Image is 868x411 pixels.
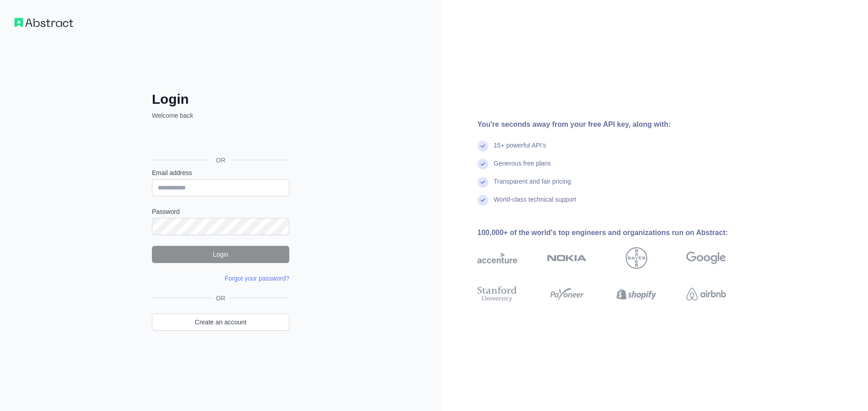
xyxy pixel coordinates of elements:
div: 15+ powerful API's [494,141,546,159]
div: You're seconds away from your free API key, along with: [477,119,755,130]
img: check mark [477,195,488,206]
a: Forgot your password? [225,275,289,282]
img: google [686,247,726,269]
span: OR [209,156,233,165]
img: accenture [477,247,517,269]
img: check mark [477,141,488,152]
button: Login [152,246,289,263]
div: 100,000+ of the world's top engineers and organizations run on Abstract: [477,227,755,238]
img: payoneer [547,284,587,304]
label: Password [152,207,289,216]
h2: Login [152,91,289,107]
a: Create an account [152,314,289,331]
img: check mark [477,177,488,188]
div: Generous free plans [494,159,551,177]
span: OR [212,294,229,303]
div: Transparent and fair pricing [494,177,571,195]
label: Email address [152,168,289,177]
img: check mark [477,159,488,170]
img: Workflow [14,18,73,27]
iframe: [Googleでログイン]ボタン [147,130,292,150]
img: airbnb [686,284,726,304]
img: stanford university [477,284,517,304]
img: shopify [617,284,656,304]
div: World-class technical support [494,195,576,213]
p: Welcome back [152,111,289,120]
img: nokia [547,247,587,269]
img: bayer [626,247,647,269]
